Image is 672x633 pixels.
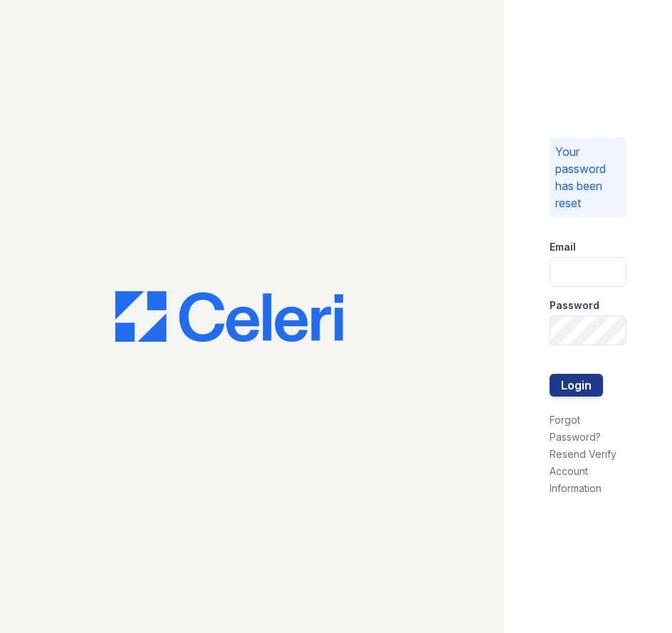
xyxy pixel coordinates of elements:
[550,240,576,254] label: Email
[550,448,616,494] a: Resend Verify Account Information
[555,143,621,211] p: Your password has been reset
[550,414,601,443] a: Forgot Password?
[550,374,603,397] button: Login
[550,298,599,313] label: Password
[115,291,343,342] img: CE_Logo_Blue-a8612792a0a2168367f1c8372b55b34899dd931a85d93a1a3d3e32e68fde9ad4.png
